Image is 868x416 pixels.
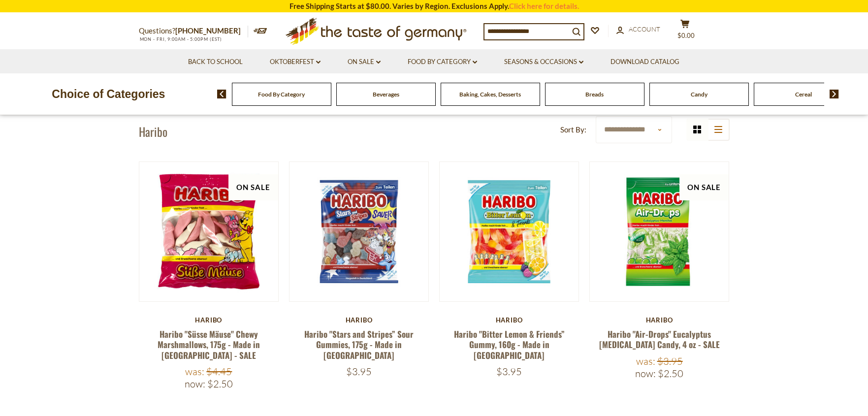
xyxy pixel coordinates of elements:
[635,367,656,380] label: Now:
[671,19,700,44] button: $0.00
[585,91,604,98] a: Breads
[139,124,167,139] h1: Haribo
[590,162,729,301] img: Haribo Air Drops Eucalyptus Menthol
[175,26,241,35] a: [PHONE_NUMBER]
[185,365,204,378] label: Was:
[289,162,429,301] img: Haribo Stars and Stripes
[207,378,233,390] span: $2.50
[217,90,226,98] img: previous arrow
[139,316,279,324] div: Haribo
[496,365,522,378] span: $3.95
[509,1,579,10] a: Click here for details.
[258,91,305,98] a: Food By Category
[408,57,477,67] a: Food By Category
[454,328,565,361] a: Haribo "Bitter Lemon & Friends” Gummy, 160g - Made in [GEOGRAPHIC_DATA]
[158,328,260,361] a: Haribo "Süsse Mäuse" Chewy Marshmallows, 175g - Made in [GEOGRAPHIC_DATA] - SALE
[439,316,579,324] div: Haribo
[677,32,695,39] span: $0.00
[373,91,399,98] a: Beverages
[459,91,521,98] a: Baking, Cakes, Desserts
[348,57,381,67] a: On Sale
[289,316,429,324] div: Haribo
[560,124,586,136] label: Sort By:
[304,328,414,361] a: Haribo "Stars and Stripes” Sour Gummies, 175g - Made in [GEOGRAPHIC_DATA]
[139,25,248,37] p: Questions?
[188,57,243,67] a: Back to School
[346,365,372,378] span: $3.95
[206,365,232,378] span: $4.45
[139,162,279,301] img: Haribo "Süsse Mäuse" Chewy Marshmallows, 175g - Made in Germany - SALE
[599,328,720,351] a: Haribo "Air-Drops" Eucalyptus [MEDICAL_DATA] Candy, 4 oz - SALE
[185,378,205,390] label: Now:
[139,36,223,42] span: MON - FRI, 9:00AM - 5:00PM (EST)
[795,91,812,98] a: Cereal
[830,90,839,98] img: next arrow
[440,162,579,301] img: Haribo Bitter Lemon & Friends
[270,57,321,67] a: Oktoberfest
[629,25,660,33] span: Account
[616,24,660,35] a: Account
[658,367,683,380] span: $2.50
[657,355,683,367] span: $3.95
[636,355,655,367] label: Was:
[691,91,707,98] a: Candy
[504,57,583,67] a: Seasons & Occasions
[589,316,730,324] div: Haribo
[611,57,679,67] a: Download Catalog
